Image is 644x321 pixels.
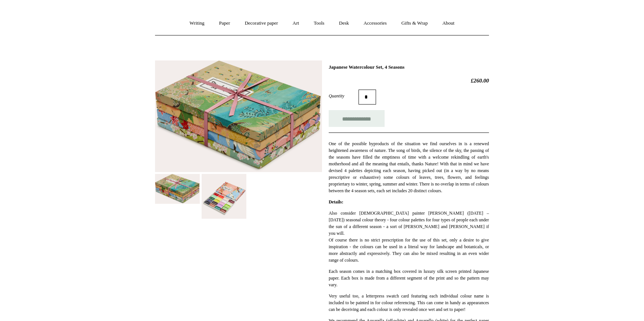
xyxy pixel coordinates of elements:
label: Quantity [329,93,359,99]
a: Gifts & Wrap [395,13,435,33]
a: About [436,13,461,33]
a: Paper [212,13,237,33]
a: Accessories [357,13,394,33]
img: Japanese Watercolour Set, 4 Seasons [155,174,200,204]
img: Japanese Watercolour Set, 4 Seasons [202,174,246,219]
a: Writing [183,13,211,33]
p: Also consider [DEMOGRAPHIC_DATA] painter [PERSON_NAME] ([DATE] – [DATE]) seasonal colour theory -... [329,210,489,264]
h1: Japanese Watercolour Set, 4 Seasons [329,64,489,70]
img: Japanese Watercolour Set, 4 Seasons [155,60,322,172]
a: Art [286,13,306,33]
a: Desk [332,13,356,33]
strong: Details: [329,199,343,205]
p: Very useful too, a letterpress swatch card featuring each individual colour name is included to b... [329,293,489,313]
p: Each season comes in a matching box covered in luxury silk screen printed Japanese paper. Each bo... [329,268,489,288]
h2: £260.00 [329,77,489,84]
p: One of the possible byproducts of the situation we find ourselves in is a renewed heightened awar... [329,140,489,194]
a: Decorative paper [238,13,285,33]
a: Tools [307,13,331,33]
